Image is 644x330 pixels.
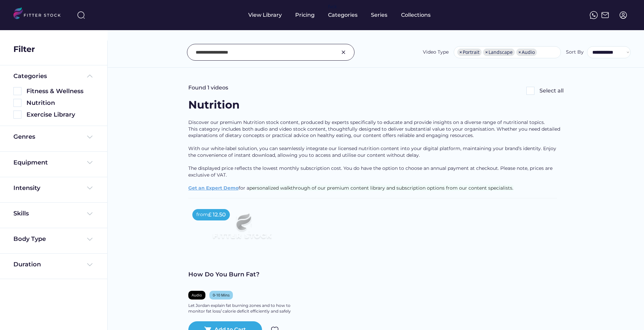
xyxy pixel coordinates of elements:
li: Portrait [457,49,481,56]
div: Select all [539,87,564,94]
div: Genres [13,133,35,141]
div: Equipment [13,158,48,167]
iframe: chat widget [616,303,637,323]
span: personalized walkthrough of our premium content library and subscription options from our content... [249,185,513,191]
span: × [459,50,462,55]
div: Series [371,11,388,19]
div: Nutrition [26,99,94,107]
div: Found 1 videos [188,84,228,91]
img: Frame%20%284%29.svg [86,133,94,141]
div: How Do You Burn Fat? [188,270,296,279]
div: Body Type [13,235,46,243]
img: Frame%2079%20%281%29.svg [199,205,285,253]
img: Frame%2051.svg [601,11,609,19]
li: Landscape [483,49,515,56]
img: Rectangle%205126.svg [13,111,21,119]
div: Discover our premium Nutrition stock content, produced by experts specifically to educate and pro... [188,119,564,198]
div: Exercise Library [26,111,94,119]
img: search-normal%203.svg [77,11,85,19]
img: Group%201000002326.svg [339,48,347,56]
img: Rectangle%205126.svg [526,87,534,95]
li: Audio [516,49,537,56]
img: Frame%20%284%29.svg [86,261,94,269]
div: Nutrition [188,97,255,113]
div: Categories [13,72,47,80]
div: from [196,211,208,218]
img: Frame%20%284%29.svg [86,235,94,243]
img: Frame%20%284%29.svg [86,210,94,218]
div: Duration [13,260,41,269]
img: Frame%20%285%29.svg [86,72,94,80]
div: Fitness & Wellness [26,87,94,95]
div: Let Jordan explain fat burning zones and to how to monitor fat loss/ calorie deficit efficiently ... [188,303,296,314]
div: Categories [328,11,358,19]
img: Frame%20%284%29.svg [86,184,94,192]
img: profile-circle.svg [619,11,627,19]
span: × [518,50,521,55]
div: View Library [248,11,282,19]
img: meteor-icons_whatsapp%20%281%29.svg [590,11,598,19]
img: Frame%20%284%29.svg [86,158,94,167]
div: Filter [13,44,35,55]
div: Collections [401,11,431,19]
div: Skills [13,209,30,218]
div: fvck [328,3,337,10]
div: Audio [192,292,202,298]
a: Get an Expert Demo [188,185,239,191]
img: Rectangle%205126.svg [13,87,21,95]
div: Pricing [295,11,315,19]
span: × [485,50,488,55]
img: Rectangle%205126.svg [13,99,21,107]
div: 0-10 Mins [213,292,230,298]
div: £ 12.50 [208,211,226,218]
span: The displayed price reflects the lowest monthly subscription cost. You do have the option to choo... [188,165,554,178]
div: Sort By [566,49,584,56]
div: Intensity [13,184,40,192]
img: LOGO.svg [13,7,66,21]
div: Video Type [423,49,449,56]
